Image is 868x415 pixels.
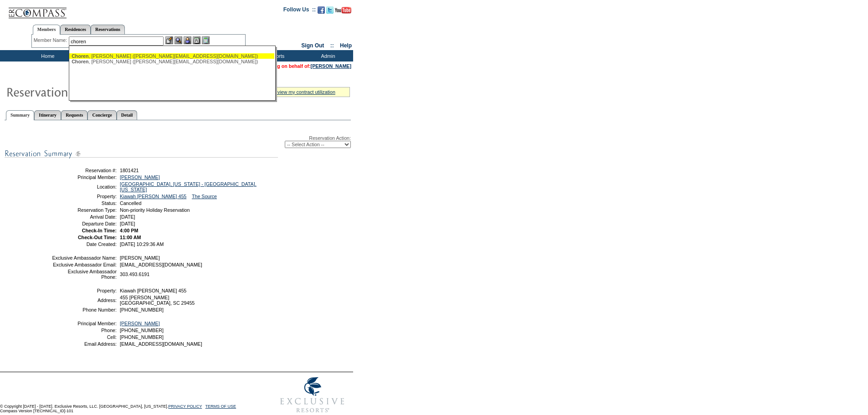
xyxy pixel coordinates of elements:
span: 455 [PERSON_NAME] [GEOGRAPHIC_DATA], SC 29455 [120,295,195,306]
span: 11:00 AM [120,235,141,240]
span: [DATE] [120,214,135,220]
td: Cell: [51,334,117,340]
div: Reservation Action: [5,135,351,148]
a: Members [33,25,61,35]
a: Become our fan on Facebook [318,9,325,15]
a: Sign Out [301,42,324,49]
img: View [175,36,182,44]
span: Choren [72,53,88,59]
span: You are acting on behalf of: [247,63,351,69]
a: Summary [6,110,34,120]
td: Property: [51,194,117,199]
td: Departure Date: [51,221,117,226]
a: [PERSON_NAME] [120,321,160,326]
a: Residences [60,25,91,34]
span: Cancelled [120,200,141,206]
td: Location: [51,181,117,192]
td: Arrival Date: [51,214,117,220]
a: Requests [61,110,87,120]
span: Choren [72,59,88,64]
img: subTtlResSummary.gif [5,148,278,159]
span: [PHONE_NUMBER] [120,328,164,333]
td: Status: [51,200,117,206]
td: Principal Member: [51,321,117,326]
td: Exclusive Ambassador Phone: [51,269,117,280]
a: TERMS OF USE [205,404,236,409]
td: Exclusive Ambassador Email: [51,262,117,267]
img: Subscribe to our YouTube Channel [335,7,351,14]
strong: Check-Out Time: [78,235,117,240]
a: [PERSON_NAME] [311,63,351,69]
span: [PHONE_NUMBER] [120,307,164,313]
a: PRIVACY POLICY [168,404,202,409]
a: Kiawah [PERSON_NAME] 455 [120,194,186,199]
img: b_calculator.gif [202,36,210,44]
a: Reservations [91,25,125,34]
strong: Check-In Time: [82,228,117,233]
a: Detail [117,110,138,120]
td: Home [21,50,73,61]
img: Impersonate [184,36,191,44]
a: Help [340,42,352,49]
span: [PERSON_NAME] [120,255,160,261]
td: Reservation #: [51,168,117,173]
td: Exclusive Ambassador Name: [51,255,117,261]
span: 303.493.6191 [120,272,149,277]
img: Reservaton Summary [6,82,188,101]
td: Address: [51,295,117,306]
span: [PHONE_NUMBER] [120,334,164,340]
a: The Source [192,194,217,199]
a: Follow us on Twitter [326,9,334,15]
span: :: [330,42,334,49]
td: Phone Number: [51,307,117,313]
td: Principal Member: [51,174,117,180]
div: Member Name: [34,36,69,44]
img: Reservations [193,36,200,44]
img: Become our fan on Facebook [318,6,325,14]
a: [PERSON_NAME] [120,174,160,180]
span: 1801421 [120,168,139,173]
span: [DATE] [120,221,135,226]
div: , [PERSON_NAME] ([PERSON_NAME][EMAIL_ADDRESS][DOMAIN_NAME]) [72,53,272,59]
div: , [PERSON_NAME] ([PERSON_NAME][EMAIL_ADDRESS][DOMAIN_NAME]) [72,59,272,64]
a: [GEOGRAPHIC_DATA], [US_STATE] - [GEOGRAPHIC_DATA], [US_STATE] [120,181,257,192]
td: Property: [51,288,117,293]
span: [DATE] 10:29:36 AM [120,241,164,247]
span: 4:00 PM [120,228,138,233]
span: [EMAIL_ADDRESS][DOMAIN_NAME] [120,262,202,267]
td: Admin [301,50,353,61]
td: Reservation Type: [51,207,117,213]
a: » view my contract utilization [273,89,335,95]
img: Follow us on Twitter [326,6,334,14]
td: Email Address: [51,341,117,347]
span: Kiawah [PERSON_NAME] 455 [120,288,186,293]
td: Phone: [51,328,117,333]
a: Itinerary [34,110,61,120]
a: Concierge [87,110,116,120]
td: Date Created: [51,241,117,247]
td: Follow Us :: [283,5,316,16]
img: b_edit.gif [165,36,173,44]
a: Subscribe to our YouTube Channel [335,9,351,15]
span: Non-priority Holiday Reservation [120,207,190,213]
span: [EMAIL_ADDRESS][DOMAIN_NAME] [120,341,202,347]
